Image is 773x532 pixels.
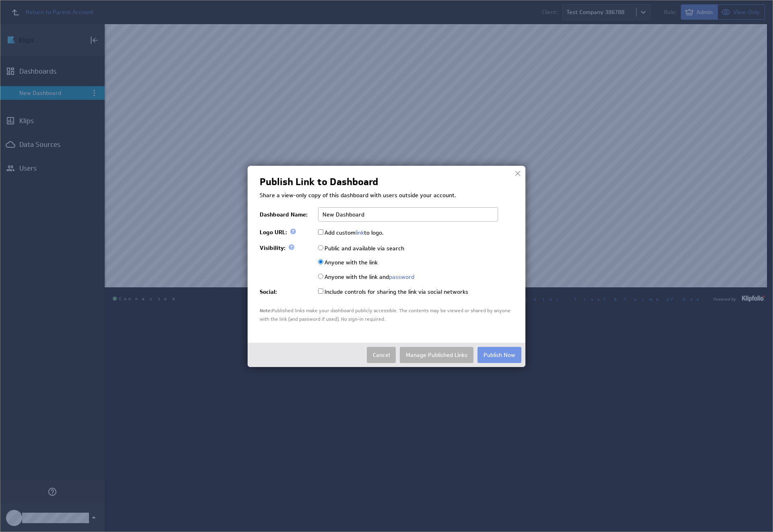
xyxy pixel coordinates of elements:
input: Include controls for sharing the link via social networks [318,289,323,294]
input: Public and available via search [318,245,323,250]
a: password [389,273,414,280]
input: Anyone with the link andpassword [318,274,323,279]
label: Anyone with the link [318,259,378,266]
td: Visibility: [260,239,314,255]
label: Anyone with the link and [318,273,414,280]
label: Public and available via search [318,245,404,252]
td: Logo URL: [260,225,314,239]
div: Published links make your dashboard publicly accessible. The contents may be viewed or shared by ... [260,307,513,323]
span: Note: [260,307,272,314]
td: Dashboard Name: [260,204,314,225]
button: Cancel [367,347,396,363]
p: Share a view-only copy of this dashboard with users outside your account. [260,192,513,200]
a: Manage Published Links [400,347,473,363]
a: link [355,229,364,236]
label: Include controls for sharing the link via social networks [318,288,468,295]
input: Anyone with the link [318,259,323,264]
input: Add customlinkto logo. [318,229,323,235]
button: Publish Now [477,347,521,363]
td: Social: [260,284,314,299]
h2: Publish Link to Dashboard [260,178,378,186]
label: Add custom to logo. [318,229,384,236]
